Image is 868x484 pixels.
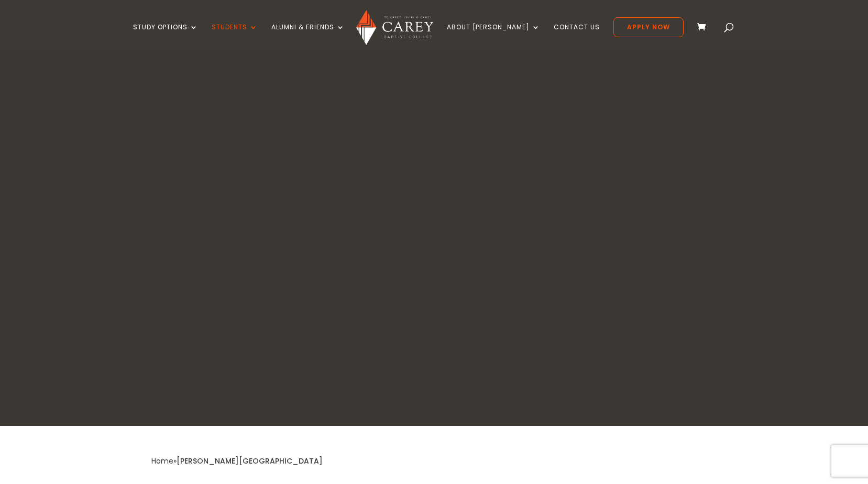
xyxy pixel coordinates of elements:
[613,17,684,37] a: Apply Now
[356,10,433,45] img: Carey Baptist College
[447,24,540,48] a: About [PERSON_NAME]
[554,24,600,48] a: Contact Us
[151,456,173,466] a: Home
[177,456,323,466] span: [PERSON_NAME][GEOGRAPHIC_DATA]
[212,24,258,48] a: Students
[271,24,345,48] a: Alumni & Friends
[133,24,198,48] a: Study Options
[151,456,323,466] span: »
